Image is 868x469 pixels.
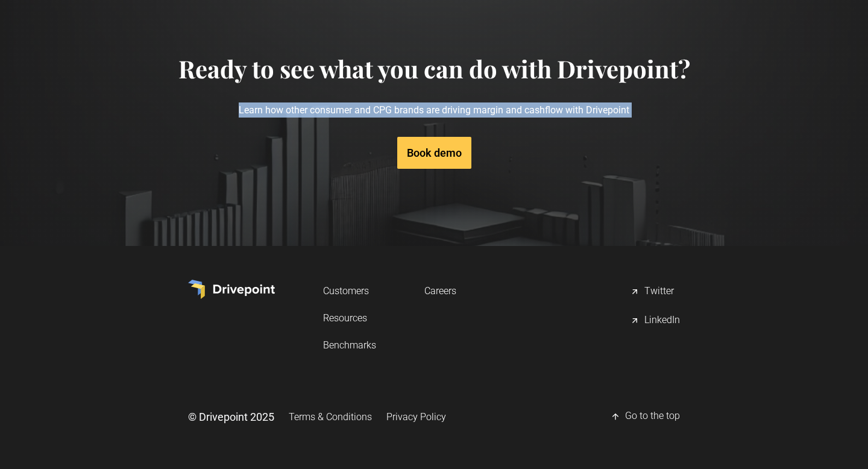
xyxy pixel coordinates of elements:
a: Privacy Policy [386,406,446,428]
a: Careers [424,280,456,302]
a: Benchmarks [323,334,376,356]
a: Resources [323,307,376,329]
h4: Ready to see what you can do with Drivepoint? [178,54,690,83]
a: Terms & Conditions [289,406,372,428]
div: Go to the top [625,409,680,424]
a: Customers [323,280,376,302]
a: LinkedIn [630,309,680,333]
a: Go to the top [611,404,680,429]
div: © Drivepoint 2025 [188,409,274,424]
a: Twitter [630,280,680,304]
div: LinkedIn [644,313,680,328]
a: Book demo [397,137,471,169]
p: Learn how other consumer and CPG brands are driving margin and cashflow with Drivepoint [178,83,690,137]
div: Twitter [644,285,674,299]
